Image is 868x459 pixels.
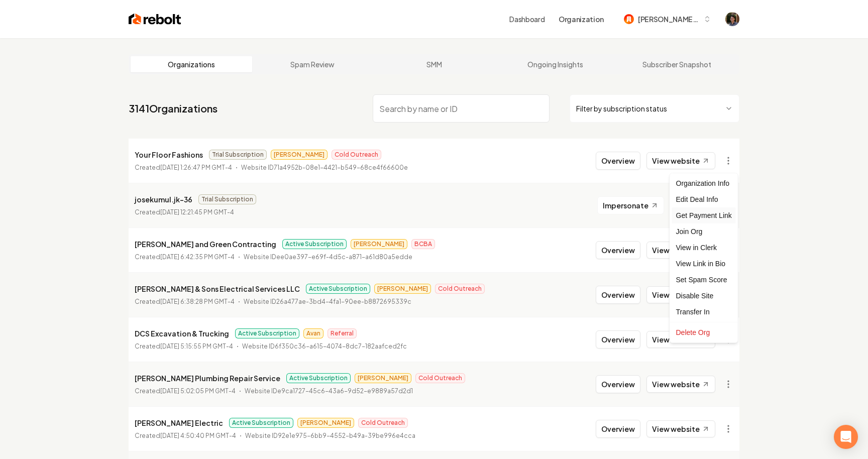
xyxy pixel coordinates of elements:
[672,288,736,304] div: Disable Site
[672,256,736,272] a: View Link in Bio
[672,324,736,340] div: Delete Org
[672,240,736,256] a: View in Clerk
[672,223,736,240] div: Join Org
[672,207,736,223] div: Get Payment Link
[672,272,736,288] div: Set Spam Score
[672,304,736,320] div: Transfer In
[672,175,736,191] div: Organization Info
[672,191,736,207] div: Edit Deal Info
